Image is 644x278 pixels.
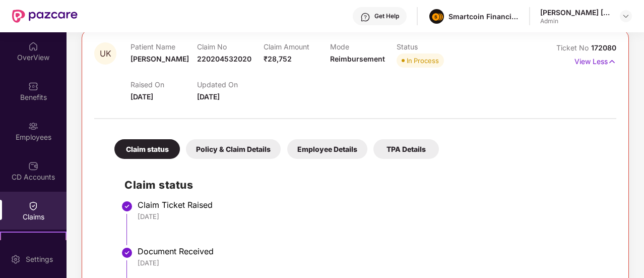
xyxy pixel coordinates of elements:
[131,42,197,51] p: Patient Name
[330,42,397,51] p: Mode
[360,12,370,22] img: svg+xml;base64,PHN2ZyBpZD0iSGVscC0zMngzMiIgeG1sbnM9Imh0dHA6Ly93d3cudzMub3JnLzIwMDAvc3ZnIiB3aWR0aD...
[556,43,591,52] span: Ticket No
[407,55,439,66] div: In Process
[23,254,56,264] div: Settings
[131,92,153,101] span: [DATE]
[28,81,38,91] img: svg+xml;base64,PHN2ZyBpZD0iQmVuZWZpdHMiIHhtbG5zPSJodHRwOi8vd3d3LnczLm9yZy8yMDAwL3N2ZyIgd2lkdGg9Ij...
[622,12,630,20] img: svg+xml;base64,PHN2ZyBpZD0iRHJvcGRvd24tMzJ4MzIiIHhtbG5zPSJodHRwOi8vd3d3LnczLm9yZy8yMDAwL3N2ZyIgd2...
[138,246,606,256] div: Document Received
[138,258,606,267] div: [DATE]
[124,177,606,193] h2: Claim status
[197,92,220,101] span: [DATE]
[186,139,281,159] div: Policy & Claim Details
[197,42,264,51] p: Claim No
[131,54,189,63] span: [PERSON_NAME]
[28,121,38,131] img: svg+xml;base64,PHN2ZyBpZD0iRW1wbG95ZWVzIiB4bWxucz0iaHR0cDovL3d3dy53My5vcmcvMjAwMC9zdmciIHdpZHRoPS...
[28,201,38,211] img: svg+xml;base64,PHN2ZyBpZD0iQ2xhaW0iIHhtbG5zPSJodHRwOi8vd3d3LnczLm9yZy8yMDAwL3N2ZyIgd2lkdGg9IjIwIi...
[287,139,367,159] div: Employee Details
[264,42,330,51] p: Claim Amount
[330,54,385,63] span: Reimbursement
[591,43,616,52] span: 172080
[429,9,444,24] img: image%20(1).png
[100,49,111,58] span: UK
[11,254,21,264] img: svg+xml;base64,PHN2ZyBpZD0iU2V0dGluZy0yMHgyMCIgeG1sbnM9Imh0dHA6Ly93d3cudzMub3JnLzIwMDAvc3ZnIiB3aW...
[540,17,611,25] div: Admin
[197,54,251,63] span: 220204532020
[574,53,616,67] p: View Less
[28,161,38,171] img: svg+xml;base64,PHN2ZyBpZD0iQ0RfQWNjb3VudHMiIGRhdGEtbmFtZT0iQ0QgQWNjb3VudHMiIHhtbG5zPSJodHRwOi8vd3...
[114,139,180,159] div: Claim status
[608,56,616,67] img: svg+xml;base64,PHN2ZyB4bWxucz0iaHR0cDovL3d3dy53My5vcmcvMjAwMC9zdmciIHdpZHRoPSIxNyIgaGVpZ2h0PSIxNy...
[131,80,197,89] p: Raised On
[28,41,38,51] img: svg+xml;base64,PHN2ZyBpZD0iSG9tZSIgeG1sbnM9Imh0dHA6Ly93d3cudzMub3JnLzIwMDAvc3ZnIiB3aWR0aD0iMjAiIG...
[197,80,264,89] p: Updated On
[264,54,292,63] span: ₹28,752
[540,8,611,17] div: [PERSON_NAME] [PERSON_NAME]
[448,12,519,21] div: Smartcoin Financials Private Limited
[138,200,606,210] div: Claim Ticket Raised
[12,10,78,23] img: New Pazcare Logo
[397,42,463,51] p: Status
[373,139,439,159] div: TPA Details
[374,12,399,20] div: Get Help
[121,200,133,212] img: svg+xml;base64,PHN2ZyBpZD0iU3RlcC1Eb25lLTMyeDMyIiB4bWxucz0iaHR0cDovL3d3dy53My5vcmcvMjAwMC9zdmciIH...
[138,212,606,221] div: [DATE]
[121,247,133,259] img: svg+xml;base64,PHN2ZyBpZD0iU3RlcC1Eb25lLTMyeDMyIiB4bWxucz0iaHR0cDovL3d3dy53My5vcmcvMjAwMC9zdmciIH...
